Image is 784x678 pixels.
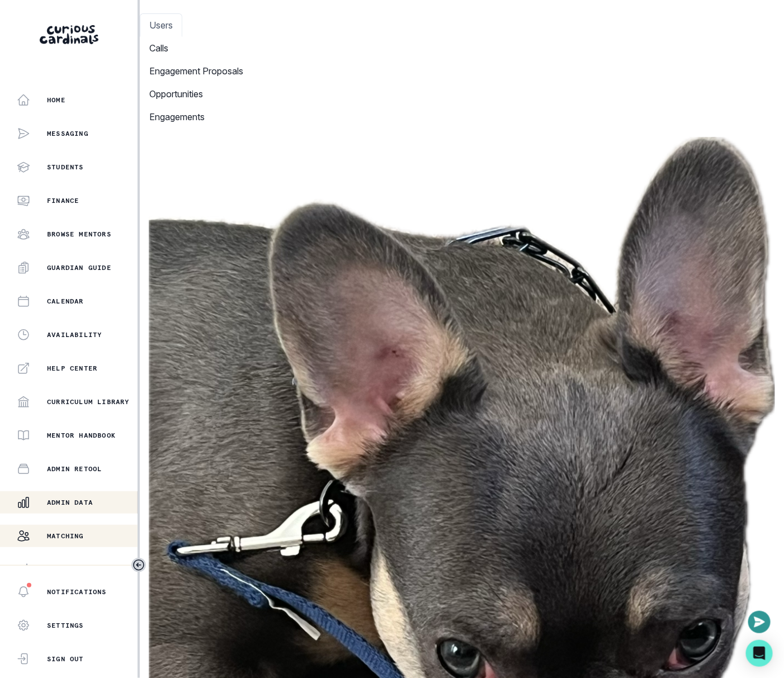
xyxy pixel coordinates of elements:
div: Open Intercom Messenger [746,640,773,667]
p: Admin Retool [47,464,102,473]
p: Finance [47,196,79,205]
p: Opportunities [149,87,203,101]
p: Curriculum Library [47,397,130,406]
p: Calendar [47,297,84,306]
p: Engagements [149,110,205,124]
p: Sign Out [47,655,84,663]
p: Admin Data [47,498,93,507]
p: Calls [149,41,168,55]
button: Open or close messaging widget [748,611,771,633]
p: Guardian Guide [47,263,111,272]
p: Users [149,18,173,32]
p: Engagement Proposals [149,64,243,78]
p: Mentor Handbook [47,431,116,440]
button: Toggle sidebar [131,558,146,572]
p: Messaging [47,129,88,138]
p: Help Center [47,364,97,373]
p: Home [47,96,65,105]
img: Curious Cardinals Logo [40,25,98,44]
p: Settings [47,621,84,630]
p: Notifications [47,587,107,596]
p: Students [47,163,84,172]
p: Browse Mentors [47,230,111,239]
p: Matching [47,532,84,540]
p: Availability [47,330,102,339]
